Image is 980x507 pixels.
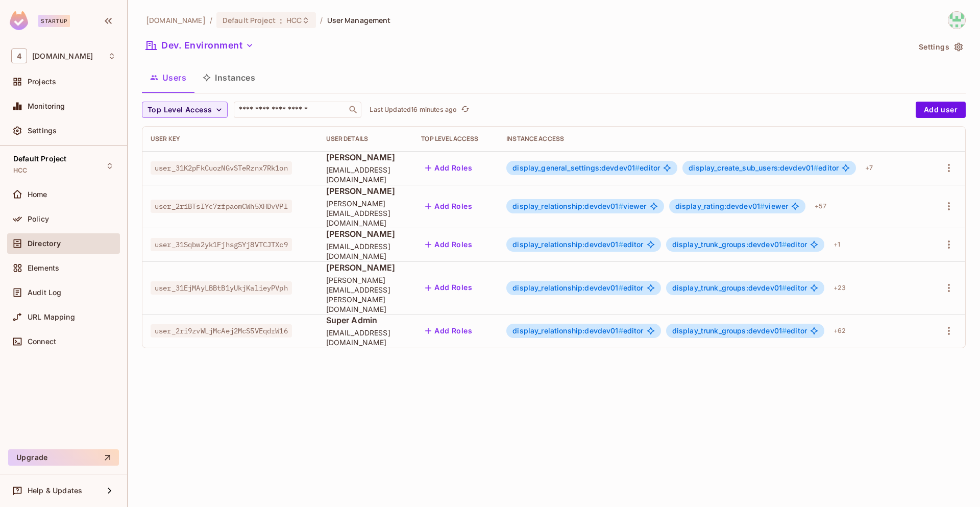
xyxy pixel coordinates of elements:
[814,163,818,172] span: #
[32,52,93,60] span: Workspace: 46labs.com
[13,155,66,163] span: Default Project
[421,198,476,214] button: Add Roles
[672,284,807,292] span: editor
[151,200,292,213] span: user_2riBTsIYc7zfpaomCWh5XHDvVPl
[28,288,61,297] span: Audit Log
[38,15,70,27] div: Startup
[326,228,405,239] span: [PERSON_NAME]
[28,78,56,86] span: Projects
[782,240,787,249] span: #
[421,160,476,176] button: Add Roles
[279,16,283,25] span: :
[829,280,850,296] div: + 23
[457,104,471,116] span: Click to refresh data
[148,104,212,116] span: Top Level Access
[13,166,27,175] span: HCC
[915,39,966,55] button: Settings
[151,238,292,251] span: user_31Sqbw2yk1FjhsgSYj8VTCJTXc9
[512,283,623,292] span: display_relationship:devdev01
[320,15,323,25] li: /
[689,163,818,172] span: display_create_sub_users:devdev01
[675,202,765,210] span: display_rating:devdev01
[421,135,490,143] div: Top Level Access
[512,327,643,335] span: editor
[286,15,302,25] span: HCC
[619,326,623,335] span: #
[151,135,310,143] div: User Key
[142,102,228,118] button: Top Level Access
[151,161,292,175] span: user_31K2pFkCuozNGvSTeRznx7Rk1on
[326,165,405,184] span: [EMAIL_ADDRESS][DOMAIN_NAME]
[512,202,623,210] span: display_relationship:devdev01
[861,160,877,176] div: + 7
[370,106,457,114] p: Last Updated 16 minutes ago
[10,11,28,30] img: SReyMgAAAABJRU5ErkJggg==
[619,240,623,249] span: #
[512,284,643,292] span: editor
[672,326,787,335] span: display_trunk_groups:devdev01
[512,163,640,172] span: display_general_settings:devdev01
[829,323,850,339] div: + 62
[421,323,476,339] button: Add Roles
[512,326,623,335] span: display_relationship:devdev01
[326,152,405,163] span: [PERSON_NAME]
[28,127,57,135] span: Settings
[916,102,966,118] button: Add user
[28,215,49,223] span: Policy
[11,49,27,63] span: 4
[28,337,56,346] span: Connect
[146,15,206,25] span: the active workspace
[829,236,844,253] div: + 1
[672,240,807,249] span: editor
[782,283,787,292] span: #
[28,239,61,248] span: Directory
[210,15,212,25] li: /
[619,283,623,292] span: #
[811,198,830,214] div: + 57
[782,326,787,335] span: #
[142,37,258,54] button: Dev. Environment
[512,164,660,172] span: editor
[326,135,405,143] div: User Details
[512,240,623,249] span: display_relationship:devdev01
[672,283,787,292] span: display_trunk_groups:devdev01
[326,328,405,347] span: [EMAIL_ADDRESS][DOMAIN_NAME]
[760,202,765,210] span: #
[421,280,476,296] button: Add Roles
[421,236,476,253] button: Add Roles
[689,164,839,172] span: editor
[506,135,921,143] div: Instance Access
[151,324,292,337] span: user_2ri9zvWLjMcAej2McS5VEqdrW16
[194,65,263,90] button: Instances
[28,487,82,495] span: Help & Updates
[326,242,405,261] span: [EMAIL_ADDRESS][DOMAIN_NAME]
[28,313,75,321] span: URL Mapping
[151,281,292,295] span: user_31EjMAyLBBtB1yUkjKalieyPVph
[619,202,623,210] span: #
[635,163,640,172] span: #
[142,65,194,90] button: Users
[461,105,470,115] span: refresh
[672,240,787,249] span: display_trunk_groups:devdev01
[948,12,965,29] img: usama.ali@46labs.com
[28,264,59,272] span: Elements
[327,15,391,25] span: User Management
[8,449,119,466] button: Upgrade
[223,15,276,25] span: Default Project
[672,327,807,335] span: editor
[28,102,65,110] span: Monitoring
[326,262,405,273] span: [PERSON_NAME]
[512,240,643,249] span: editor
[326,315,405,326] span: Super Admin
[326,199,405,228] span: [PERSON_NAME][EMAIL_ADDRESS][DOMAIN_NAME]
[675,202,789,210] span: viewer
[459,104,471,116] button: refresh
[326,275,405,314] span: [PERSON_NAME][EMAIL_ADDRESS][PERSON_NAME][DOMAIN_NAME]
[28,190,47,199] span: Home
[326,185,405,197] span: [PERSON_NAME]
[512,202,646,210] span: viewer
